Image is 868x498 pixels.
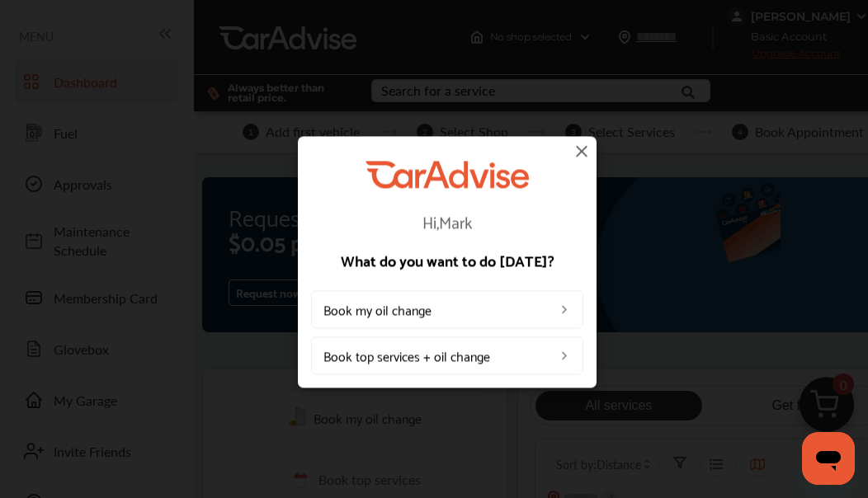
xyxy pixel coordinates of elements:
a: Book top services + oil change [311,337,583,375]
p: Hi, Mark [311,214,583,230]
a: Book my oil change [311,291,583,329]
img: left_arrow_icon.0f472efe.svg [558,303,571,317]
iframe: Button to launch messaging window [802,432,855,485]
img: left_arrow_icon.0f472efe.svg [558,350,571,363]
img: close-icon.a004319c.svg [572,141,592,161]
img: CarAdvise Logo [366,161,529,188]
p: What do you want to do [DATE]? [311,253,583,268]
